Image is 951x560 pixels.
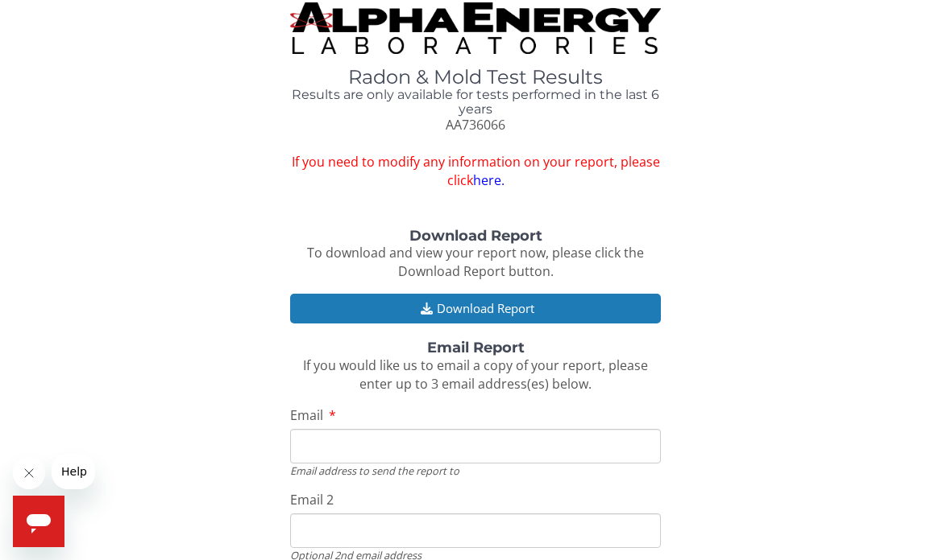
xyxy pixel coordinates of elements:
[427,339,525,356] strong: Email Report
[290,294,661,323] button: Download Report
[290,463,661,478] div: Email address to send the report to
[409,227,542,245] strong: Download Report
[52,454,95,489] iframe: Message from company
[303,356,648,393] span: If you would like us to email a copy of your report, please enter up to 3 email address(es) below.
[473,171,505,189] a: here.
[307,244,644,280] span: To download and view your report now, please click the Download Report button.
[290,406,323,424] span: Email
[290,491,334,509] span: Email 2
[446,116,505,134] span: AA736066
[290,67,661,88] h1: Radon & Mold Test Results
[13,496,64,547] iframe: Button to launch messaging window
[290,2,661,54] img: TightCrop.jpg
[290,153,661,190] span: If you need to modify any information on your report, please click
[13,457,45,489] iframe: Close message
[290,88,661,116] h4: Results are only available for tests performed in the last 6 years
